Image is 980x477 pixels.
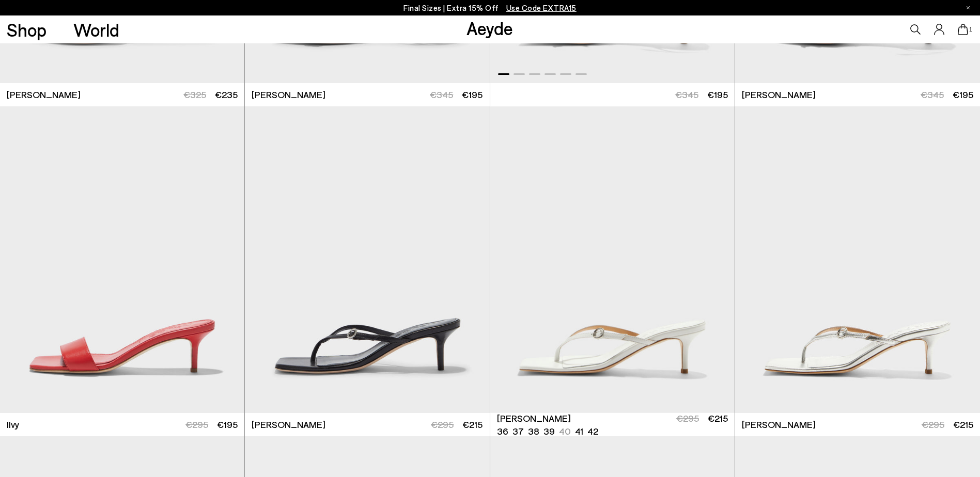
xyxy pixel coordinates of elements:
span: [PERSON_NAME] [742,88,816,101]
span: €215 [462,419,483,430]
li: 39 [543,425,555,438]
span: €295 [431,419,454,430]
span: €195 [462,89,483,100]
span: €345 [675,89,698,100]
ul: variant [497,425,595,438]
a: [PERSON_NAME] €345 €195 [735,83,980,106]
span: €345 [430,89,453,100]
a: Aeyde [466,17,513,39]
span: Navigate to /collections/ss25-final-sizes [506,3,577,12]
span: €215 [953,419,973,430]
span: €295 [922,419,944,430]
a: World [73,21,119,39]
a: 6 / 6 1 / 6 2 / 6 3 / 6 4 / 6 5 / 6 6 / 6 1 / 6 Next slide Previous slide [490,106,735,414]
span: €195 [217,419,238,430]
img: Leigh Leather Toe-Post Sandals [490,106,735,414]
a: [PERSON_NAME] €295 €215 [735,413,980,436]
span: [PERSON_NAME] [497,412,571,425]
span: €215 [708,412,728,424]
span: [PERSON_NAME] [742,418,816,431]
p: Final Sizes | Extra 15% Off [403,2,577,14]
span: [PERSON_NAME] [252,88,325,101]
span: €195 [953,89,973,100]
img: Leigh Leather Toe-Post Sandals [735,106,980,414]
span: €295 [185,419,208,430]
li: 38 [528,425,539,438]
span: [PERSON_NAME] [252,418,325,431]
li: 36 [497,425,508,438]
li: 42 [587,425,598,438]
a: [PERSON_NAME] 36 37 38 39 40 41 42 €295 €215 [490,413,735,436]
a: [PERSON_NAME] €345 €195 [245,83,489,106]
a: Shop [7,21,46,39]
li: 41 [575,425,583,438]
span: Ilvy [7,418,19,431]
div: 1 / 6 [490,106,735,414]
a: 1 [958,24,968,35]
span: €325 [183,89,206,100]
a: €345 €195 [490,83,735,106]
span: 1 [968,27,973,33]
img: Leigh Leather Toe-Post Sandals [735,106,979,414]
span: €195 [707,89,728,100]
li: 37 [512,425,524,438]
span: €295 [676,412,699,424]
a: [PERSON_NAME] €295 €215 [245,413,489,436]
span: [PERSON_NAME] [7,88,81,101]
div: 2 / 6 [735,106,979,414]
span: €235 [215,89,238,100]
span: €345 [921,89,944,100]
img: Leigh Leather Toe-Post Sandals [245,106,489,414]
